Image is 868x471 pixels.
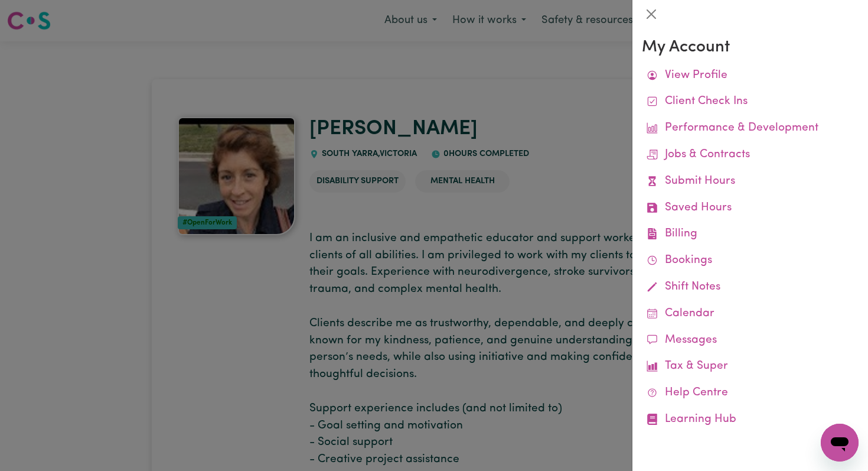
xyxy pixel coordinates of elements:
[642,301,859,327] a: Calendar
[642,142,859,168] a: Jobs & Contracts
[642,274,859,301] a: Shift Notes
[642,89,859,115] a: Client Check Ins
[642,38,859,58] h3: My Account
[642,195,859,222] a: Saved Hours
[642,327,859,354] a: Messages
[642,407,859,433] a: Learning Hub
[642,248,859,274] a: Bookings
[642,380,859,407] a: Help Centre
[642,221,859,248] a: Billing
[642,115,859,142] a: Performance & Development
[821,424,859,462] iframe: Button to launch messaging window
[642,168,859,195] a: Submit Hours
[642,5,661,24] button: Close
[642,353,859,380] a: Tax & Super
[642,63,859,89] a: View Profile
